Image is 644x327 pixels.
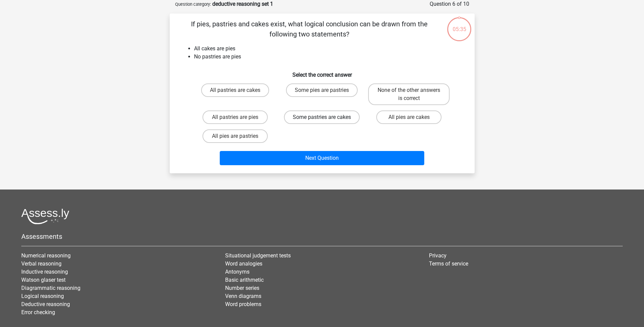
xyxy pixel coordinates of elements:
[21,285,80,291] a: Diagrammatic reasoning
[447,17,472,33] div: 05:35
[21,309,55,316] a: Error checking
[21,301,70,307] a: Deductive reasoning
[225,293,261,299] a: Venn diagrams
[21,252,71,259] a: Numerical reasoning
[21,277,66,283] a: Watson glaser test
[181,66,464,78] h6: Select the correct answer
[429,252,447,259] a: Privacy
[225,277,264,283] a: Basic arithmetic
[225,252,291,259] a: Situational judgement tests
[181,19,438,39] p: If pies, pastries and cakes exist, what logical conclusion can be drawn from the following two st...
[21,260,62,267] a: Verbal reasoning
[21,269,68,275] a: Inductive reasoning
[202,129,268,143] label: All pies are pastries
[194,45,464,53] li: All cakes are pies
[212,1,273,7] strong: deductive reasoning set 1
[286,83,358,97] label: Some pies are pastries
[194,53,464,61] li: No pastries are pies
[225,269,249,275] a: Antonyms
[225,285,259,291] a: Number series
[21,293,64,299] a: Logical reasoning
[202,110,268,124] label: All pastries are pies
[201,83,269,97] label: All pastries are cakes
[220,151,424,165] button: Next Question
[429,260,468,267] a: Terms of service
[284,110,360,124] label: Some pastries are cakes
[225,260,262,267] a: Word analogies
[368,83,450,105] label: None of the other answers is correct
[376,110,442,124] label: All pies are cakes
[21,208,69,224] img: Assessly logo
[225,301,261,307] a: Word problems
[175,2,211,7] small: Question category:
[21,232,623,241] h5: Assessments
